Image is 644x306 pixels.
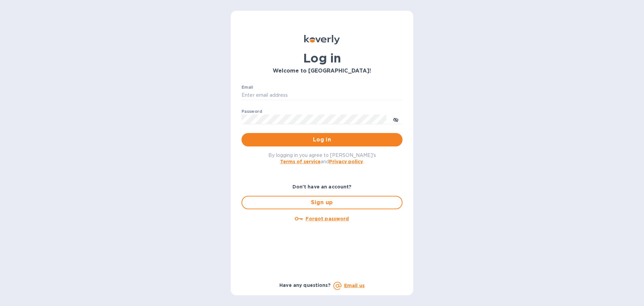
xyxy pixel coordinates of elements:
[306,216,349,221] u: Forgot password
[241,196,402,209] button: Sign up
[241,68,402,74] h3: Welcome to [GEOGRAPHIC_DATA]!
[247,136,397,144] span: Log in
[292,184,352,189] b: Don't have an account?
[329,159,363,164] a: Privacy policy
[241,90,402,100] input: Enter email address
[241,85,253,89] label: Email
[241,133,402,146] button: Log in
[304,35,340,44] img: Koverly
[389,113,402,126] button: toggle password visibility
[268,152,376,164] span: By logging in you agree to [PERSON_NAME]'s and .
[280,159,321,164] a: Terms of service
[248,199,396,207] span: Sign up
[241,51,402,65] h1: Log in
[279,282,331,288] b: Have any questions?
[241,110,262,114] label: Password
[344,283,365,288] a: Email us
